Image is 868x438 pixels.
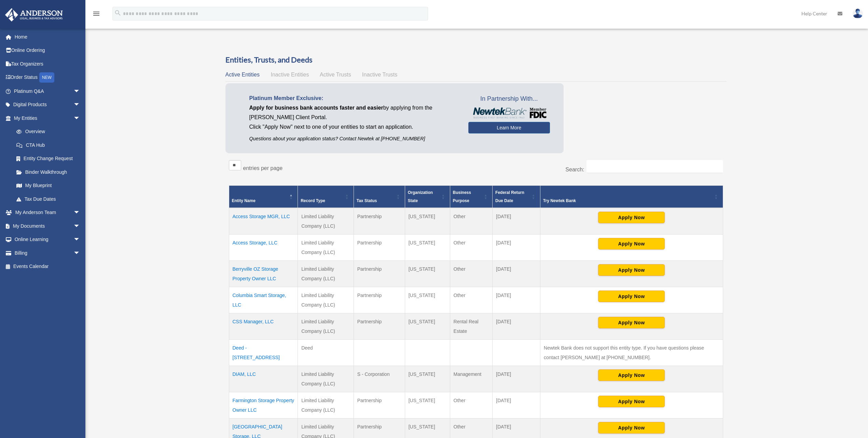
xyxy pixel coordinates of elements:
th: Entity Name: Activate to invert sorting [229,185,298,208]
td: [DATE] [493,234,540,260]
a: Digital Productsarrow_drop_down [5,98,91,112]
td: Partnership [354,260,405,287]
button: Apply Now [598,369,665,381]
td: CSS Manager, LLC [229,313,298,339]
span: arrow_drop_down [73,206,87,220]
span: arrow_drop_down [73,84,87,98]
h3: Entities, Trusts, and Deeds [225,55,727,65]
a: CTA Hub [10,138,87,152]
a: Overview [10,125,84,139]
span: Inactive Entities [271,72,309,77]
td: Access Storage MGR, LLC [229,208,298,235]
td: Partnership [354,392,405,418]
label: Search: [565,167,584,172]
td: [US_STATE] [405,392,450,418]
a: My Anderson Teamarrow_drop_down [5,206,91,220]
td: Other [450,260,493,287]
p: Questions about your application status? Contact Newtek at [PHONE_NUMBER] [249,135,458,143]
td: Partnership [354,313,405,339]
span: arrow_drop_down [73,98,87,112]
span: Inactive Trusts [362,72,397,77]
a: Tax Organizers [5,57,91,71]
td: Access Storage, LLC [229,234,298,260]
span: Tax Status [357,198,377,203]
a: My Documentsarrow_drop_down [5,219,91,233]
th: Tax Status: Activate to sort [354,185,405,208]
img: User Pic [853,9,863,18]
span: Record Type [301,198,325,203]
td: [US_STATE] [405,313,450,339]
td: Rental Real Estate [450,313,493,339]
i: menu [92,10,100,18]
span: Apply for business bank accounts faster and easier [249,105,383,111]
td: S - Corporation [354,366,405,392]
td: [US_STATE] [405,208,450,235]
a: Learn More [468,122,550,133]
td: Deed - [STREET_ADDRESS] [229,339,298,366]
a: Events Calendar [5,260,91,273]
td: [DATE] [493,313,540,339]
a: Home [5,30,91,44]
a: Online Learningarrow_drop_down [5,233,91,246]
a: Order StatusNEW [5,71,91,85]
td: Partnership [354,208,405,235]
a: Platinum Q&Aarrow_drop_down [5,84,91,98]
span: Try Newtek Bank [543,197,713,205]
td: Other [450,208,493,235]
img: Anderson Advisors Platinum Portal [3,8,65,22]
td: Partnership [354,287,405,313]
span: arrow_drop_down [73,246,87,260]
span: arrow_drop_down [73,219,87,233]
td: Limited Liability Company (LLC) [298,208,354,235]
div: NEW [39,72,54,83]
td: Newtek Bank does not support this entity type. If you have questions please contact [PERSON_NAME]... [540,339,723,366]
span: In Partnership With... [468,94,550,104]
td: [DATE] [493,287,540,313]
td: Partnership [354,234,405,260]
span: arrow_drop_down [73,111,87,125]
a: Billingarrow_drop_down [5,246,91,260]
td: [DATE] [493,260,540,287]
a: Tax Due Dates [10,192,87,206]
td: Limited Liability Company (LLC) [298,234,354,260]
span: Federal Return Due Date [495,190,524,203]
th: Try Newtek Bank : Activate to sort [540,185,723,208]
p: Platinum Member Exclusive: [249,94,458,103]
p: by applying from the [PERSON_NAME] Client Portal. [249,103,458,122]
img: NewtekBankLogoSM.png [472,108,547,118]
span: Active Entities [225,72,260,77]
td: [US_STATE] [405,366,450,392]
td: Limited Liability Company (LLC) [298,392,354,418]
button: Apply Now [598,291,665,302]
td: [DATE] [493,366,540,392]
td: Farmington Storage Property Owner LLC [229,392,298,418]
a: Online Ordering [5,44,91,57]
td: Management [450,366,493,392]
td: Columbia Smart Storage, LLC [229,287,298,313]
td: [DATE] [493,208,540,235]
td: Limited Liability Company (LLC) [298,313,354,339]
span: Entity Name [232,198,256,203]
button: Apply Now [598,317,665,328]
td: [US_STATE] [405,260,450,287]
p: Click "Apply Now" next to one of your entities to start an application. [249,122,458,132]
td: Other [450,234,493,260]
th: Federal Return Due Date: Activate to sort [493,185,540,208]
td: DIAM, LLC [229,366,298,392]
td: Deed [298,339,354,366]
span: Business Purpose [453,190,471,203]
a: Entity Change Request [10,152,87,166]
span: arrow_drop_down [73,233,87,247]
button: Apply Now [598,212,665,223]
a: My Entitiesarrow_drop_down [5,111,87,125]
td: Limited Liability Company (LLC) [298,260,354,287]
td: Other [450,392,493,418]
button: Apply Now [598,396,665,407]
a: menu [92,12,100,18]
span: Organization State [408,190,433,203]
span: Active Trusts [320,72,351,77]
td: [US_STATE] [405,234,450,260]
td: [US_STATE] [405,287,450,313]
a: My Blueprint [10,179,87,193]
a: Binder Walkthrough [10,165,87,179]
